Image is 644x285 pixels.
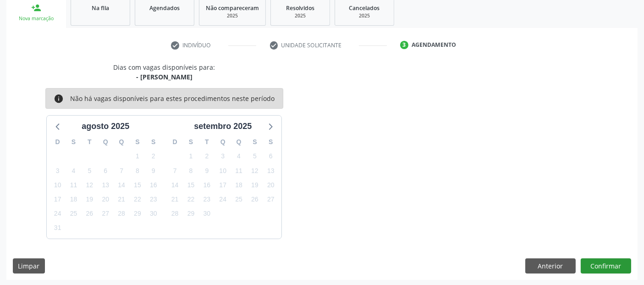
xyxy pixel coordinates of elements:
div: setembro 2025 [190,120,255,133]
span: terça-feira, 19 de agosto de 2025 [83,193,96,206]
span: segunda-feira, 22 de setembro de 2025 [185,193,198,206]
div: Não há vagas disponíveis para estes procedimentos neste período [70,94,275,104]
span: sábado, 16 de agosto de 2025 [147,179,160,191]
span: quarta-feira, 3 de setembro de 2025 [216,150,229,163]
i: info [54,94,64,104]
span: quarta-feira, 24 de setembro de 2025 [216,193,229,206]
span: sábado, 23 de agosto de 2025 [147,193,160,206]
div: agosto 2025 [78,120,133,133]
span: terça-feira, 9 de setembro de 2025 [200,164,213,177]
span: domingo, 21 de setembro de 2025 [169,193,182,206]
span: sábado, 27 de setembro de 2025 [264,193,277,206]
div: 2025 [277,12,323,19]
span: sábado, 13 de setembro de 2025 [264,164,277,177]
span: segunda-feira, 8 de setembro de 2025 [185,164,198,177]
span: quarta-feira, 10 de setembro de 2025 [216,164,229,177]
div: T [82,135,98,149]
div: S [145,135,161,149]
span: quinta-feira, 25 de setembro de 2025 [232,193,245,206]
span: sexta-feira, 1 de agosto de 2025 [131,150,144,163]
span: sexta-feira, 15 de agosto de 2025 [131,179,144,191]
span: domingo, 3 de agosto de 2025 [51,164,64,177]
span: sexta-feira, 8 de agosto de 2025 [131,164,144,177]
span: quinta-feira, 4 de setembro de 2025 [232,150,245,163]
span: Na fila [92,4,109,12]
span: quinta-feira, 28 de agosto de 2025 [115,207,128,220]
span: quarta-feira, 6 de agosto de 2025 [99,164,112,177]
span: sábado, 30 de agosto de 2025 [147,207,160,220]
span: quinta-feira, 18 de setembro de 2025 [232,179,245,191]
span: quinta-feira, 21 de agosto de 2025 [115,193,128,206]
div: Dias com vagas disponíveis para: [113,62,215,82]
span: quinta-feira, 7 de agosto de 2025 [115,164,128,177]
span: terça-feira, 26 de agosto de 2025 [83,207,96,220]
span: segunda-feira, 25 de agosto de 2025 [67,207,80,220]
span: domingo, 7 de setembro de 2025 [169,164,182,177]
span: segunda-feira, 1 de setembro de 2025 [185,150,198,163]
span: domingo, 14 de setembro de 2025 [169,179,182,191]
div: Nova marcação [13,15,60,22]
div: S [66,135,82,149]
span: quarta-feira, 13 de agosto de 2025 [99,179,112,191]
span: domingo, 24 de agosto de 2025 [51,207,64,220]
span: segunda-feira, 15 de setembro de 2025 [185,179,198,191]
span: terça-feira, 30 de setembro de 2025 [200,207,213,220]
span: sexta-feira, 29 de agosto de 2025 [131,207,144,220]
span: Agendados [149,4,180,12]
span: sexta-feira, 22 de agosto de 2025 [131,193,144,206]
span: sábado, 20 de setembro de 2025 [264,179,277,191]
div: Agendamento [412,41,456,49]
span: domingo, 31 de agosto de 2025 [51,222,64,235]
span: Resolvidos [286,4,314,12]
button: Confirmar [581,258,631,274]
div: - [PERSON_NAME] [113,72,215,82]
span: terça-feira, 16 de setembro de 2025 [200,179,213,191]
span: sábado, 6 de setembro de 2025 [264,150,277,163]
span: sexta-feira, 19 de setembro de 2025 [248,179,261,191]
span: domingo, 17 de agosto de 2025 [51,193,64,206]
span: sábado, 2 de agosto de 2025 [147,150,160,163]
span: terça-feira, 2 de setembro de 2025 [200,150,213,163]
div: 2025 [341,12,387,19]
span: domingo, 28 de setembro de 2025 [169,207,182,220]
span: quinta-feira, 14 de agosto de 2025 [115,179,128,191]
span: sexta-feira, 5 de setembro de 2025 [248,150,261,163]
div: D [50,135,66,149]
div: D [167,135,183,149]
span: quinta-feira, 11 de setembro de 2025 [232,164,245,177]
div: S [183,135,199,149]
div: Q [114,135,130,149]
span: sábado, 9 de agosto de 2025 [147,164,160,177]
span: Cancelados [349,4,380,12]
span: sexta-feira, 12 de setembro de 2025 [248,164,261,177]
div: 3 [400,41,408,49]
span: domingo, 10 de agosto de 2025 [51,179,64,191]
span: segunda-feira, 4 de agosto de 2025 [67,164,80,177]
span: terça-feira, 12 de agosto de 2025 [83,179,96,191]
div: Q [98,135,114,149]
div: Q [215,135,231,149]
div: Q [231,135,247,149]
span: quarta-feira, 27 de agosto de 2025 [99,207,112,220]
span: Não compareceram [206,4,259,12]
span: quarta-feira, 17 de setembro de 2025 [216,179,229,191]
span: sexta-feira, 26 de setembro de 2025 [248,193,261,206]
span: quarta-feira, 20 de agosto de 2025 [99,193,112,206]
div: 2025 [206,12,259,19]
div: S [130,135,146,149]
div: S [263,135,279,149]
div: S [247,135,263,149]
span: segunda-feira, 11 de agosto de 2025 [67,179,80,191]
span: terça-feira, 23 de setembro de 2025 [200,193,213,206]
button: Anterior [525,258,576,274]
span: segunda-feira, 29 de setembro de 2025 [185,207,198,220]
span: segunda-feira, 18 de agosto de 2025 [67,193,80,206]
span: terça-feira, 5 de agosto de 2025 [83,164,96,177]
div: person_add [31,3,41,13]
div: T [199,135,215,149]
